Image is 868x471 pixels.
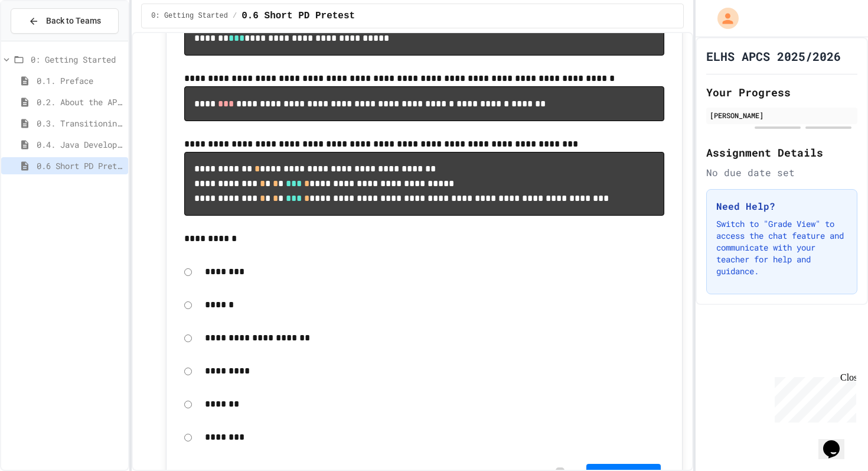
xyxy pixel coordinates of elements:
span: / [233,11,237,21]
span: 0.3. Transitioning from AP CSP to AP CSA [37,117,123,129]
span: 0.6 Short PD Pretest [37,160,123,172]
p: Switch to "Grade View" to access the chat feature and communicate with your teacher for help and ... [716,218,847,277]
h3: Need Help? [716,199,847,213]
span: 0.4. Java Development Environments [37,138,123,151]
span: 0: Getting Started [151,11,228,21]
span: 0.1. Preface [37,74,123,87]
div: Chat with us now!Close [5,5,81,75]
h2: Your Progress [706,84,857,100]
div: My Account [705,5,742,32]
h1: ELHS APCS 2025/2026 [706,48,841,64]
span: Back to Teams [46,15,101,27]
iframe: chat widget [818,424,856,459]
iframe: chat widget [770,372,856,423]
div: No due date set [706,165,857,180]
span: 0.2. About the AP CSA Exam [37,96,123,108]
div: [PERSON_NAME] [710,110,854,121]
span: 0.6 Short PD Pretest [242,9,355,23]
span: 0: Getting Started [31,53,123,66]
h2: Assignment Details [706,144,857,161]
button: Back to Teams [11,8,119,34]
